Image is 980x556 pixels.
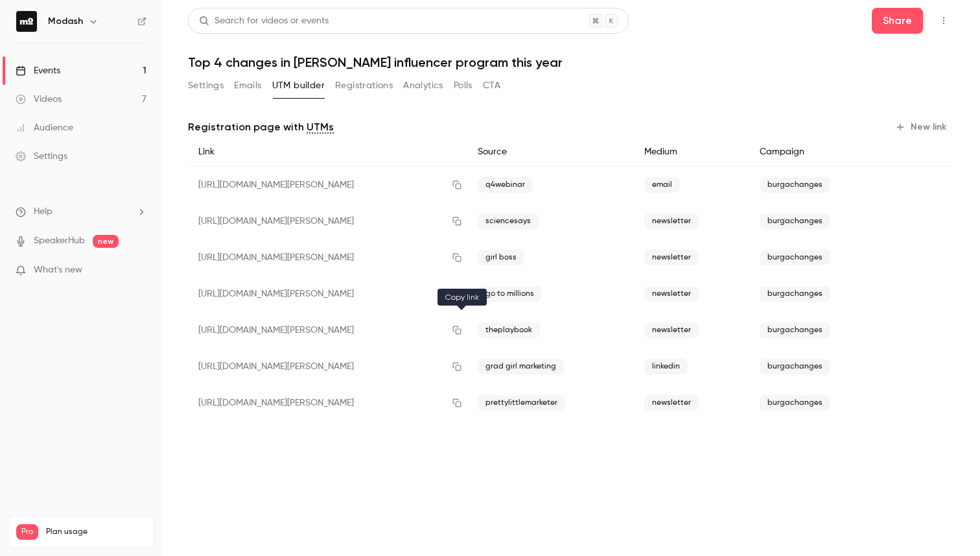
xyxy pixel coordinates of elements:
span: What's new [34,263,82,277]
span: q4webinar [478,177,533,193]
div: [URL][DOMAIN_NAME][PERSON_NAME] [188,348,467,385]
span: newsletter [644,250,699,265]
li: help-dropdown-opener [16,205,146,219]
div: Source [467,138,634,167]
div: [URL][DOMAIN_NAME][PERSON_NAME] [188,276,467,312]
div: [URL][DOMAIN_NAME][PERSON_NAME] [188,239,467,276]
div: Search for videos or events [199,14,329,28]
span: burgachanges [760,213,830,229]
span: prettylittlemarketer [478,395,565,411]
span: newsletter [644,322,699,338]
div: Campaign [749,138,890,167]
button: Polls [454,75,472,96]
span: burgachanges [760,395,830,411]
a: SpeakerHub [34,234,85,248]
span: sciencesays [478,213,539,229]
span: girl boss [478,250,524,265]
div: Link [188,138,467,167]
span: burgachanges [760,177,830,193]
div: Medium [634,138,750,167]
span: newsletter [644,213,699,229]
span: theplaybook [478,322,540,338]
span: go to millions [478,286,542,302]
button: Settings [188,75,224,96]
button: Emails [234,75,261,96]
span: grad girl marketing [478,359,564,374]
span: burgachanges [760,250,830,265]
div: [URL][DOMAIN_NAME][PERSON_NAME] [188,312,467,348]
div: Audience [16,121,73,134]
span: Plan usage [46,527,146,537]
span: email [644,177,680,193]
div: Events [16,64,60,77]
h6: Modash [48,15,83,28]
a: UTMs [307,119,334,135]
div: Videos [16,93,62,106]
div: [URL][DOMAIN_NAME][PERSON_NAME] [188,385,467,421]
button: Registrations [335,75,393,96]
span: Help [34,205,52,219]
span: newsletter [644,286,699,302]
span: newsletter [644,395,699,411]
p: Registration page with [188,119,334,135]
span: new [93,235,119,248]
button: UTM builder [272,75,325,96]
img: Modash [16,11,37,32]
span: burgachanges [760,286,830,302]
iframe: Noticeable Trigger [131,265,146,276]
span: burgachanges [760,359,830,374]
span: burgachanges [760,322,830,338]
h1: Top 4 changes in [PERSON_NAME] influencer program this year [188,54,954,70]
div: [URL][DOMAIN_NAME][PERSON_NAME] [188,203,467,239]
button: CTA [483,75,500,96]
button: New link [890,117,954,138]
button: Analytics [403,75,443,96]
div: [URL][DOMAIN_NAME][PERSON_NAME] [188,167,467,204]
button: Share [872,8,923,34]
div: Settings [16,150,67,163]
span: Pro [16,524,38,540]
span: linkedin [644,359,688,374]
